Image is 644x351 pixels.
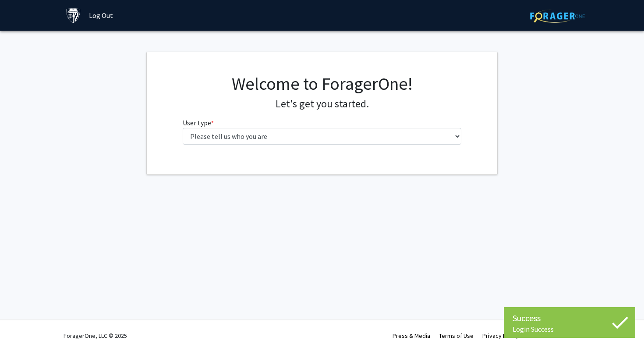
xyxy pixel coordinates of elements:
[530,9,585,23] img: ForagerOne Logo
[183,98,462,110] h4: Let's get you started.
[513,325,626,333] div: Login Success
[393,332,430,340] a: Press & Media
[513,312,626,325] div: Success
[64,320,127,351] div: ForagerOne, LLC © 2025
[183,73,462,94] h1: Welcome to ForagerOne!
[482,332,519,340] a: Privacy Policy
[183,117,214,128] label: User type
[66,8,81,23] img: Johns Hopkins University Logo
[439,332,474,340] a: Terms of Use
